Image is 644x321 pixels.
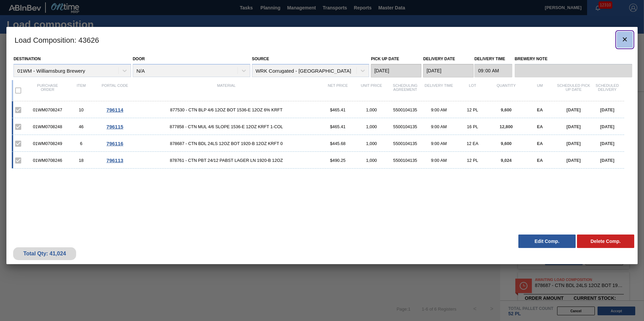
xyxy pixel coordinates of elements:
input: mm/dd/yyyy [423,64,474,77]
div: Lot [456,83,489,98]
div: 12 PL [456,107,489,112]
span: [DATE] [600,141,614,146]
div: 12 PL [456,158,489,163]
div: $445.68 [321,141,355,146]
div: Material [132,83,321,98]
div: Net Price [321,83,355,98]
div: Total Qty: 41,024 [18,251,71,257]
div: Go to Order [98,107,132,113]
span: 12,800 [500,124,513,129]
div: $465.41 [321,107,355,112]
div: Scheduled Pick up Date [557,83,590,98]
div: 1,000 [355,158,388,163]
span: 878761 - CTN PBT 24/12 PABST LAGER LN 1920-B 12OZ [132,158,321,163]
div: 9:00 AM [422,141,456,146]
span: EA [537,141,543,146]
label: Pick up Date [371,57,399,61]
div: 6 [64,141,98,146]
label: Door [133,57,145,61]
label: Destination [13,57,40,61]
div: Go to Order [98,141,132,146]
span: EA [537,124,543,129]
div: 18 [64,158,98,163]
div: 9:00 AM [422,107,456,112]
div: 16 PL [456,124,489,129]
span: [DATE] [600,107,614,112]
input: mm/dd/yyyy [371,64,421,77]
div: Delivery Time [422,83,456,98]
div: 9:00 AM [422,158,456,163]
label: Source [252,57,269,61]
span: 9,600 [501,141,512,146]
span: 9,024 [501,158,512,163]
div: 01WM0708249 [31,141,64,146]
span: 877858 - CTN MUL 4/6 SLOPE 1536-E 12OZ KRFT 1-COL [132,124,321,129]
span: [DATE] [600,124,614,129]
div: 5500104135 [388,158,422,163]
span: [DATE] [600,158,614,163]
div: Go to Order [98,124,132,130]
div: 1,000 [355,107,388,112]
span: 796114 [106,107,123,113]
span: 9,600 [501,107,512,112]
div: Scheduled Delivery [590,83,624,98]
div: Portal code [98,83,132,98]
div: 12 EA [456,141,489,146]
span: 796113 [106,157,123,163]
div: 5500104135 [388,141,422,146]
div: Go to Order [98,157,132,163]
span: 796116 [106,141,123,146]
div: 5500104135 [388,107,422,112]
label: Delivery Date [423,57,455,61]
span: [DATE] [567,124,581,129]
button: Delete Comp. [577,235,634,248]
div: Item [64,83,98,98]
span: 877530 - CTN BLP 4/6 12OZ BOT 1536-E 12OZ 6% KRFT [132,107,321,112]
div: 9:00 AM [422,124,456,129]
div: 01WM0708246 [31,158,64,163]
div: 1,000 [355,124,388,129]
span: EA [537,107,543,112]
button: Edit Comp. [518,235,576,248]
h3: Load Composition : 43626 [6,27,638,52]
span: 878687 - CTN BDL 24LS 12OZ BOT 1920-B 12OZ KRFT 0 [132,141,321,146]
span: EA [537,158,543,163]
div: UM [523,83,557,98]
div: Purchase order [31,83,64,98]
label: Delivery Time [474,54,512,64]
div: Scheduling Agreement [388,83,422,98]
div: 10 [64,107,98,112]
div: 46 [64,124,98,129]
span: [DATE] [567,141,581,146]
span: [DATE] [567,107,581,112]
div: Unit Price [355,83,388,98]
div: 1,000 [355,141,388,146]
div: $490.25 [321,158,355,163]
span: [DATE] [567,158,581,163]
div: $465.41 [321,124,355,129]
label: Brewery Note [515,54,632,64]
span: 796115 [106,124,123,130]
div: 01WM0708247 [31,107,64,112]
div: Quantity [489,83,523,98]
div: 5500104135 [388,124,422,129]
div: 01WM0708248 [31,124,64,129]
